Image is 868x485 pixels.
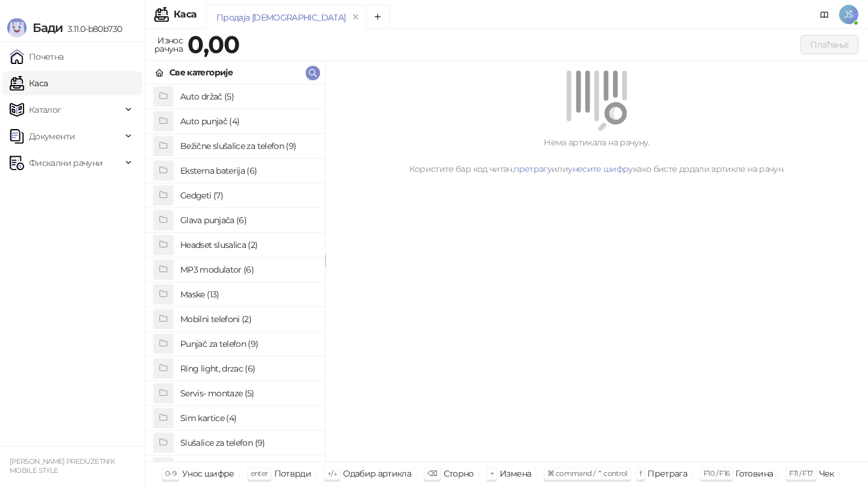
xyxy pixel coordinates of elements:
[640,469,641,478] span: f
[7,18,27,37] img: Logo
[29,151,102,175] span: Фискални рачуни
[187,30,239,59] strong: 0,00
[800,35,858,54] button: Плаћање
[63,24,122,34] span: 3.11.0-b80b730
[169,66,233,79] div: Све категорије
[180,408,315,428] h4: Sim kartice (4)
[180,112,315,131] h4: Auto punjač (4)
[343,466,411,481] div: Одабир артикла
[427,469,437,478] span: ⌫
[251,469,268,478] span: enter
[180,359,315,378] h4: Ring light, drzac (6)
[180,433,315,452] h4: Slušalice za telefon (9)
[490,469,494,478] span: +
[182,466,234,481] div: Унос шифре
[735,466,773,481] div: Готовина
[180,87,315,106] h4: Auto držač (5)
[145,84,325,461] div: grid
[789,469,813,478] span: F11 / F17
[29,98,61,122] span: Каталог
[10,45,64,69] a: Почетна
[10,457,115,475] small: [PERSON_NAME] PREDUZETNIK MOBILE STYLE
[180,186,315,205] h4: Gedgeti (7)
[274,466,312,481] div: Потврди
[152,33,185,57] div: Износ рачуна
[180,235,315,255] h4: Headset slusalica (2)
[500,466,531,481] div: Измена
[514,163,552,174] a: претрагу
[444,466,474,481] div: Сторно
[10,71,48,95] a: Каса
[165,469,176,478] span: 0-9
[348,12,363,22] button: remove
[647,466,687,481] div: Претрага
[180,384,315,403] h4: Servis- montaze (5)
[180,161,315,180] h4: Eksterna baterija (6)
[180,136,315,156] h4: Bežične slušalice za telefon (9)
[29,124,75,148] span: Документи
[547,469,627,478] span: ⌘ command / ⌃ control
[174,10,197,19] div: Каса
[180,334,315,353] h4: Punjač za telefon (9)
[180,211,315,230] h4: Glava punjača (6)
[340,136,854,176] div: Нема артикала на рачуну. Користите бар код читач, или како бисте додали артикле на рачун.
[327,469,337,478] span: ↑/↓
[180,285,315,304] h4: Maske (13)
[839,5,858,24] span: JŠ
[33,21,63,35] span: Бади
[180,260,315,279] h4: MP3 modulator (6)
[568,163,633,174] a: унесите шифру
[703,469,729,478] span: F10 / F16
[366,5,390,29] button: Add tab
[815,5,834,24] a: Документација
[216,11,345,24] div: Продаја [DEMOGRAPHIC_DATA]
[180,458,315,477] h4: Staklo za telefon (7)
[819,466,834,481] div: Чек
[180,309,315,329] h4: Mobilni telefoni (2)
